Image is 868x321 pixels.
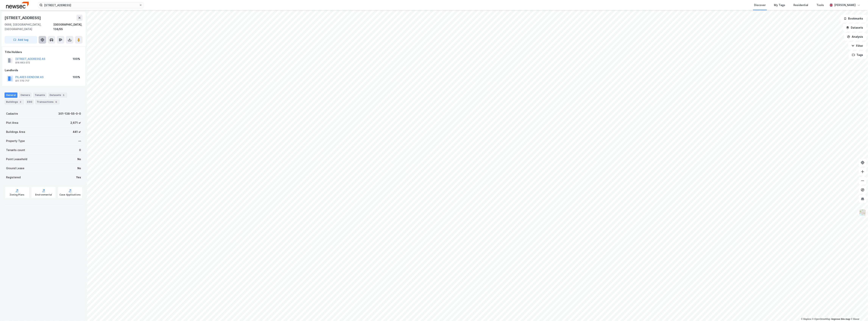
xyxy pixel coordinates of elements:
div: 3 [19,100,23,104]
div: 5 [62,93,66,97]
div: Transactions [35,99,60,105]
button: Add tag [5,36,37,44]
a: Improve this map [831,318,850,320]
div: 0 [79,148,81,152]
input: Search by address, cadastre, landlords, tenants or people [43,2,139,8]
div: 2,671 ㎡ [70,121,81,125]
div: 441 ㎡ [73,130,81,134]
div: [GEOGRAPHIC_DATA], 138/55 [53,22,83,31]
div: Tenants count [6,148,25,152]
div: 0666, [GEOGRAPHIC_DATA], [GEOGRAPHIC_DATA] [5,22,53,31]
div: Registered [6,175,21,180]
div: Datasets [48,92,67,98]
div: Owners [19,92,32,98]
div: 301-138-55-0-0 [58,111,81,116]
div: [STREET_ADDRESS] [5,15,42,21]
div: Discover [754,3,766,7]
a: OpenStreetMap [812,318,831,320]
div: Buildings Area [6,130,25,134]
button: Analysis [844,33,866,41]
button: Bookmarks [841,15,866,22]
iframe: Chat Widget [849,303,868,321]
div: No [77,157,81,161]
div: Point Leasehold [6,157,27,161]
div: Buildings [5,99,24,105]
button: Datasets [843,24,866,31]
img: newsec-logo.f6e21ccffca1b3a03d2d.png [6,2,29,8]
div: Residential [794,3,808,7]
div: No [77,166,81,171]
div: 6 [54,100,58,104]
div: Ground Lease [6,166,24,171]
div: Tools [817,3,824,7]
div: General [5,92,17,98]
div: Case Applications [59,193,81,196]
div: Environmental [35,193,52,196]
div: 100% [73,57,80,61]
img: Z [859,209,866,216]
div: — [78,139,81,143]
div: [PERSON_NAME] [834,3,856,7]
div: Yes [76,175,81,180]
div: Cadastre [6,111,18,116]
div: Title Holders [5,50,82,54]
div: Landlords [5,68,82,73]
div: Kontrollprogram for chat [849,303,868,321]
div: ESG [26,99,34,105]
div: Zoning Plans [10,193,24,196]
div: 911 770 717 [15,79,29,82]
button: Tags [849,51,866,59]
button: Filter [848,42,866,50]
div: Property Type [6,139,25,143]
div: Plot Area [6,121,18,125]
div: Tenants [33,92,47,98]
div: My Tags [774,3,785,7]
div: 916 663 072 [15,61,30,64]
a: Mapbox [801,318,811,320]
div: 100% [73,75,80,79]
